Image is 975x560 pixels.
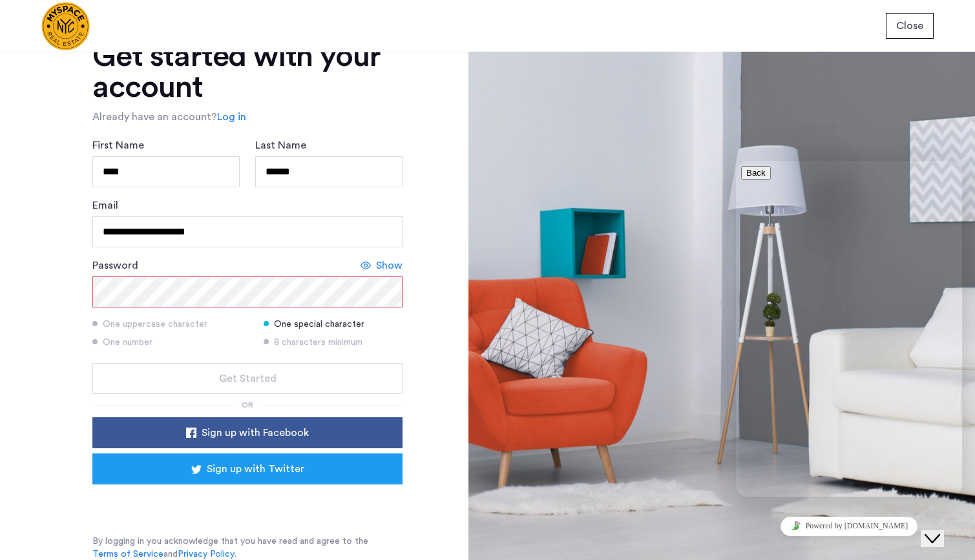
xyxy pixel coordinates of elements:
[376,258,403,273] span: Show
[217,109,246,125] a: Log in
[886,13,934,39] button: button
[92,417,403,448] button: button
[736,161,962,497] iframe: chat widget
[118,488,377,517] div: Sign in with Google. Opens in new tab
[92,363,403,394] button: button
[41,2,90,50] img: logo
[264,318,403,331] div: One special character
[92,41,403,103] h1: Get started with your account
[92,336,247,349] div: One number
[242,401,253,409] span: or
[896,18,923,34] span: Close
[92,318,247,331] div: One uppercase character
[202,425,309,441] span: Sign up with Facebook
[207,461,304,477] span: Sign up with Twitter
[92,453,403,484] button: button
[92,138,144,153] label: First Name
[921,508,962,547] iframe: chat widget
[92,112,217,122] span: Already have an account?
[92,258,138,273] label: Password
[92,198,118,213] label: Email
[219,371,277,386] span: Get Started
[736,512,962,541] iframe: chat widget
[264,336,403,349] div: 8 characters minimum
[255,138,306,153] label: Last Name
